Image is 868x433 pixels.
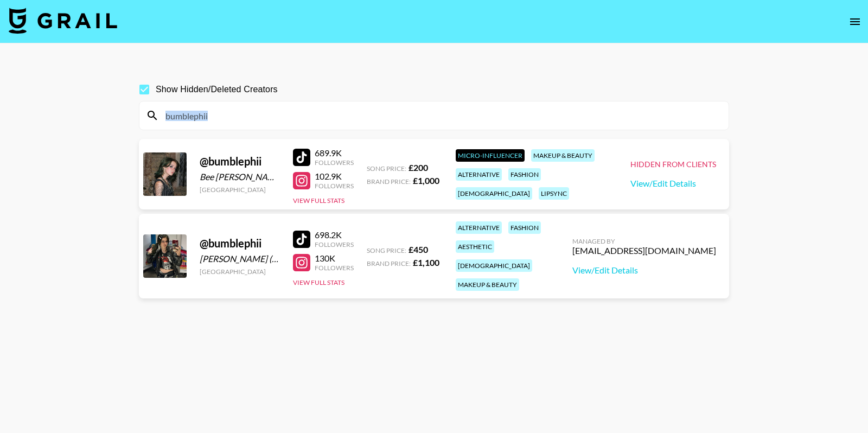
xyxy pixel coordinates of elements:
[572,245,716,256] div: [EMAIL_ADDRESS][DOMAIN_NAME]
[409,244,428,254] strong: £ 450
[315,230,354,240] div: 698.2K
[200,155,280,168] div: @ bumblephii
[456,278,519,291] div: makeup & beauty
[200,268,280,276] div: [GEOGRAPHIC_DATA]
[293,278,344,286] button: View Full Stats
[367,246,406,254] span: Song Price:
[508,221,541,234] div: fashion
[413,257,439,268] strong: £ 1,100
[456,259,532,272] div: [DEMOGRAPHIC_DATA]
[315,158,354,167] div: Followers
[456,168,502,181] div: alternative
[315,182,354,190] div: Followers
[315,264,354,272] div: Followers
[156,83,278,96] span: Show Hidden/Deleted Creators
[367,164,406,173] span: Song Price:
[413,175,439,186] strong: £ 1,000
[630,178,716,189] a: View/Edit Details
[456,240,494,253] div: aesthetic
[367,177,411,186] span: Brand Price:
[630,160,716,169] div: Hidden from Clients
[531,149,595,162] div: makeup & beauty
[293,196,344,205] button: View Full Stats
[409,162,428,173] strong: £ 200
[456,187,532,200] div: [DEMOGRAPHIC_DATA]
[367,259,411,268] span: Brand Price:
[200,186,280,194] div: [GEOGRAPHIC_DATA]
[572,265,716,276] a: View/Edit Details
[9,8,117,34] img: Grail Talent
[200,171,280,182] div: Bee [PERSON_NAME]
[844,11,866,33] button: open drawer
[315,253,354,264] div: 130K
[315,240,354,249] div: Followers
[315,171,354,182] div: 102.9K
[200,237,280,250] div: @ bumblephii
[456,221,502,234] div: alternative
[315,148,354,158] div: 689.9K
[508,168,541,181] div: fashion
[539,187,569,200] div: lipsync
[572,237,716,245] div: Managed By
[159,107,722,124] input: Search by User Name
[456,149,525,162] div: Micro-Influencer
[200,253,280,264] div: [PERSON_NAME] (Bee) [PERSON_NAME]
